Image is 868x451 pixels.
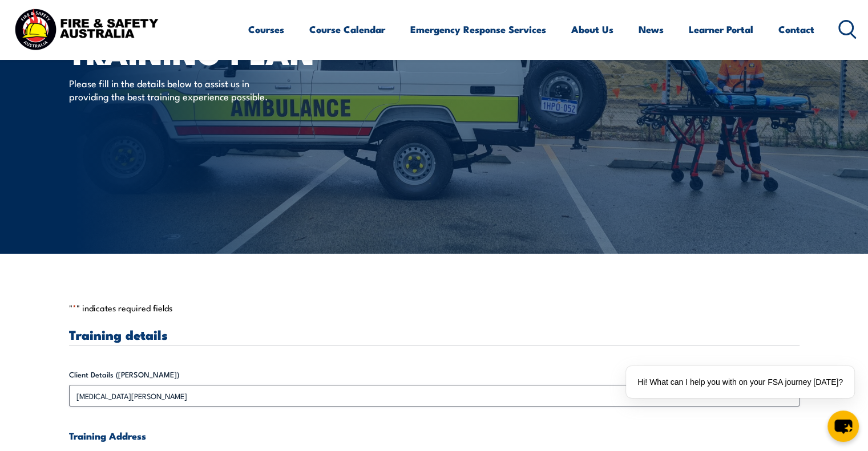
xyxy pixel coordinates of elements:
[571,14,613,44] a: About Us
[626,366,854,398] div: Hi! What can I help you with on your FSA journey [DATE]?
[309,14,385,44] a: Course Calendar
[69,76,277,103] p: Please fill in the details below to assist us in providing the best training experience possible.
[248,14,284,44] a: Courses
[689,14,753,44] a: Learner Portal
[639,14,664,44] a: News
[69,328,800,341] h3: Training details
[827,411,859,442] button: chat-button
[778,14,814,44] a: Contact
[410,14,546,44] a: Emergency Response Services
[69,302,800,314] p: " " indicates required fields
[69,429,800,442] h4: Training Address
[69,369,800,380] label: Client Details ([PERSON_NAME])
[69,39,351,66] h1: Training plan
